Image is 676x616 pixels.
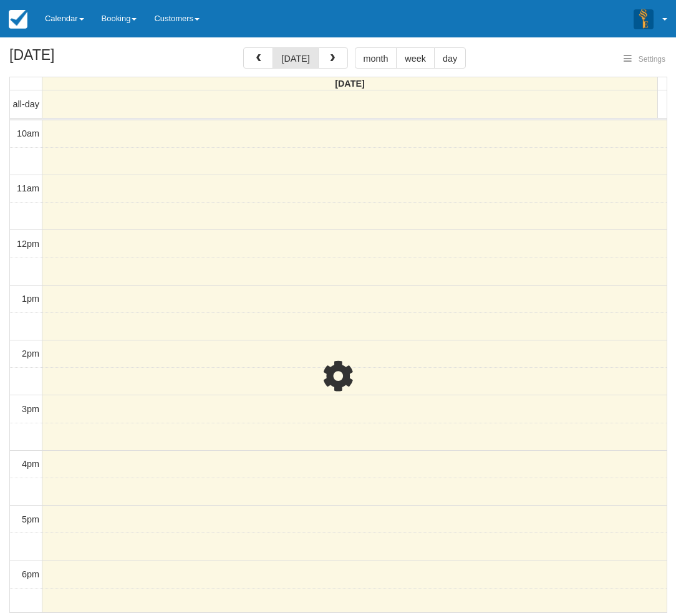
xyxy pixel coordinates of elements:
img: checkfront-main-nav-mini-logo.png [9,10,27,29]
button: week [396,47,435,69]
button: month [355,47,397,69]
h2: [DATE] [9,47,167,70]
button: Settings [616,51,673,69]
button: [DATE] [273,47,318,69]
span: [DATE] [335,79,365,89]
span: 1pm [22,294,39,304]
span: all-day [13,99,39,109]
span: 5pm [22,514,39,524]
span: 10am [17,128,39,138]
span: Settings [639,55,665,64]
span: 3pm [22,404,39,414]
span: 2pm [22,349,39,359]
span: 12pm [17,239,39,249]
span: 11am [17,183,39,193]
span: 4pm [22,459,39,469]
img: A3 [634,9,654,29]
button: day [434,47,466,69]
span: 6pm [22,569,39,579]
